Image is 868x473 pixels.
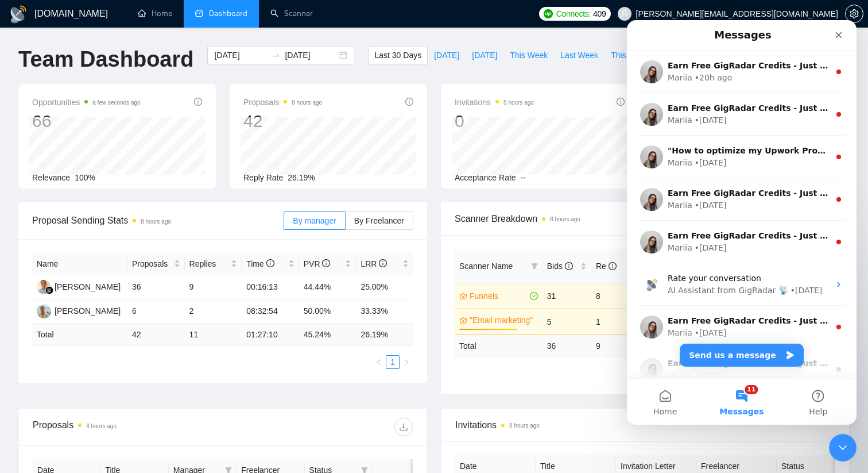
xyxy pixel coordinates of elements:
td: 11 [185,324,242,346]
td: 36 [542,334,591,357]
span: dashboard [195,9,203,17]
td: 25.00% [356,275,413,299]
time: 8 hours ago [509,422,540,429]
td: 6 [127,299,185,324]
span: Time [246,259,274,268]
iframe: Intercom live chat [829,434,857,462]
span: Dashboard [209,9,247,18]
button: setting [845,5,863,23]
th: Replies [185,253,242,275]
span: Last 30 Days [374,49,421,61]
td: 50.00% [299,299,356,324]
span: to [271,51,280,60]
span: setting [846,9,863,18]
img: upwork-logo.png [544,9,553,18]
a: homeHome [138,9,172,18]
img: DG [37,304,51,318]
td: 01:27:10 [242,324,299,346]
th: Proposals [127,253,185,275]
span: Reply Rate [243,173,283,182]
input: End date [285,49,337,61]
span: Scanner Name [459,262,513,271]
span: Invitations [455,95,534,109]
span: Scanner Breakdown [455,211,836,226]
span: This Week [510,49,548,61]
img: YP [37,280,51,294]
span: Acceptance Rate [455,173,516,182]
td: 8 [591,283,640,309]
span: LRR [361,259,387,268]
span: info-circle [609,262,617,270]
span: crown [459,316,467,324]
td: 00:16:13 [242,275,299,299]
th: Name [32,253,127,275]
span: Bids [547,262,573,271]
span: -- [521,173,526,182]
td: 33.33% [356,299,413,324]
a: 1 [386,356,399,368]
span: info-circle [565,262,573,270]
span: Invitations [455,418,835,432]
td: 36 [127,275,185,299]
span: filter [529,257,540,275]
button: [DATE] [466,46,503,64]
button: left [372,355,386,369]
a: DG[PERSON_NAME] [37,306,121,315]
span: info-circle [617,98,625,106]
span: download [395,422,412,432]
span: By Freelancer [354,216,404,225]
td: 31 [542,283,591,309]
td: 1 [591,309,640,334]
span: This Month [611,49,650,61]
span: info-circle [266,259,274,267]
time: 8 hours ago [141,218,171,225]
button: Last 30 Days [368,46,428,64]
button: [DATE] [428,46,466,64]
li: Previous Page [372,355,386,369]
span: user [621,10,629,18]
span: By manager [293,216,336,225]
div: 42 [243,110,322,132]
span: Opportunities [32,95,141,109]
button: Last Week [554,46,604,64]
td: 44.44% [299,275,356,299]
span: info-circle [379,259,387,267]
img: gigradar-bm.png [45,286,53,294]
span: PVR [304,259,331,268]
span: info-circle [405,98,413,106]
span: 100% [75,173,95,182]
span: Proposals [132,257,172,270]
input: Start date [214,49,266,61]
span: Last Week [560,49,598,61]
a: searchScanner [270,9,313,18]
span: Re [596,262,617,271]
span: info-circle [322,259,330,267]
a: Funnels [470,290,528,302]
td: 2 [185,299,242,324]
iframe: Intercom live chat [627,20,857,425]
time: 8 hours ago [503,99,534,106]
td: 9 [591,334,640,357]
time: 8 hours ago [550,216,580,222]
